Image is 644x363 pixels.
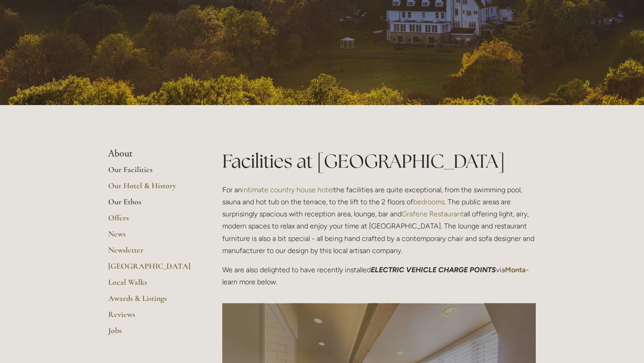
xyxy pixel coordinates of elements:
a: [GEOGRAPHIC_DATA] [108,261,194,277]
h1: Facilities at [GEOGRAPHIC_DATA] [222,148,536,174]
a: Offers [108,213,194,229]
a: Grafene Restaurant [402,210,464,218]
a: Reviews [108,309,194,325]
a: News [108,229,194,245]
a: Jobs [108,325,194,342]
p: For an the facilities are quite exceptional, from the swimming pool, sauna and hot tub on the ter... [222,184,536,257]
a: Newsletter [108,245,194,261]
a: intimate country house hotel [242,186,334,194]
p: We are also delighted to have recently installed via - learn more below. [222,264,536,288]
a: Local Walks [108,277,194,293]
a: Monta [505,266,526,274]
a: Awards & Listings [108,293,194,309]
a: Our Ethos [108,197,194,213]
a: bedrooms [413,198,445,206]
li: About [108,148,194,160]
a: Our Hotel & History [108,181,194,197]
a: Our Facilities [108,165,194,181]
em: ELECTRIC VEHICLE CHARGE POINTS [371,266,496,274]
